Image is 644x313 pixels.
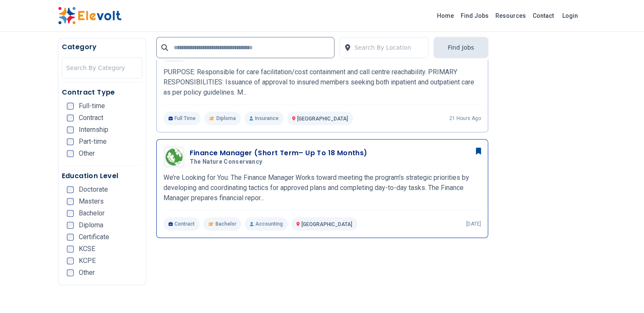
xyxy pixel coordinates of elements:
[529,9,557,22] a: Contact
[301,221,352,227] span: [GEOGRAPHIC_DATA]
[67,210,74,217] input: Bachelor
[466,221,481,227] p: [DATE]
[79,222,103,229] span: Diploma
[67,257,74,264] input: KCPE
[67,115,74,121] input: Contract
[216,115,236,122] span: Diploma
[79,257,96,264] span: KCPE
[79,210,105,217] span: Bachelor
[62,171,142,181] h5: Education Level
[166,148,182,165] img: The Nature Conservancy
[457,9,492,22] a: Find Jobs
[67,246,74,252] input: KCSE
[245,217,288,231] p: Accounting
[67,269,74,276] input: Other
[163,217,200,231] p: Contract
[62,42,142,52] h5: Category
[297,116,348,122] span: [GEOGRAPHIC_DATA]
[67,186,74,193] input: Doctorate
[67,126,74,133] input: Internship
[163,173,481,203] p: We’re Looking for You: The Finance Manager Works toward meeting the program's strategic prioritie...
[434,37,488,58] button: Find Jobs
[602,272,644,313] iframe: Chat Widget
[67,234,74,240] input: Certificate
[79,246,95,252] span: KCSE
[67,103,74,109] input: Full-time
[79,103,105,109] span: Full-time
[492,9,529,22] a: Resources
[79,115,103,121] span: Contract
[67,138,74,145] input: Part-time
[62,87,142,98] h5: Contract Type
[79,234,109,240] span: Certificate
[190,158,263,166] span: The Nature Conservancy
[79,126,108,133] span: Internship
[449,115,481,122] p: 21 hours ago
[557,7,583,24] a: Login
[58,7,122,25] img: Elevolt
[79,198,104,205] span: Masters
[244,112,284,125] p: Insurance
[163,67,481,98] p: PURPOSE: Responsible for care facilitation/cost containment and call centre reachability. PRIMARY...
[67,150,74,157] input: Other
[79,138,107,145] span: Part-time
[79,186,108,193] span: Doctorate
[67,222,74,229] input: Diploma
[79,150,95,157] span: Other
[498,38,603,293] iframe: Advertisement
[216,221,236,227] span: Bachelor
[163,41,481,125] a: CIC groupCare OfficerCIC groupPURPOSE: Responsible for care facilitation/cost containment and cal...
[434,9,457,22] a: Home
[163,112,201,125] p: Full Time
[163,146,481,231] a: The Nature ConservancyFinance Manager (Short Term– Up To 18 Months)The Nature ConservancyWe’re Lo...
[67,198,74,205] input: Masters
[79,269,95,276] span: Other
[190,148,368,158] h3: Finance Manager (Short Term– Up To 18 Months)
